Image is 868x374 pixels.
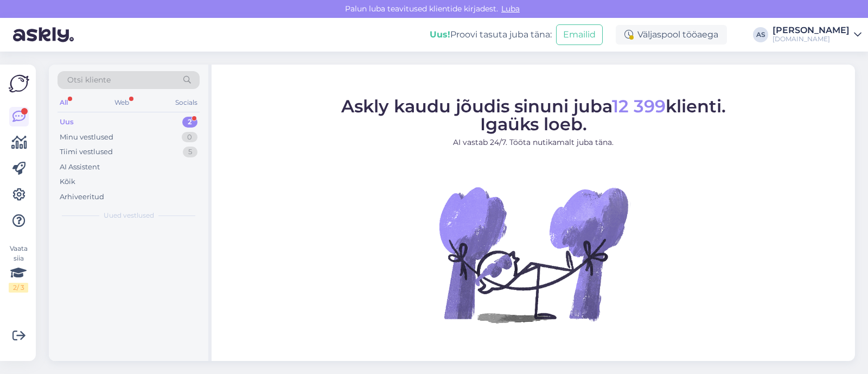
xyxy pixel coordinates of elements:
[60,147,113,157] div: Tiimi vestlused
[616,25,727,45] div: Väljaspool tööaega
[9,283,28,293] div: 2 / 3
[773,35,850,43] div: [DOMAIN_NAME]
[60,162,100,173] div: AI Assistent
[112,96,131,110] div: Web
[556,24,603,45] button: Emailid
[436,156,631,352] img: No Chat active
[430,28,552,41] div: Proovi tasuta juba täna:
[9,244,28,293] div: Vaata siia
[183,147,197,157] div: 5
[341,95,726,134] span: Askly kaudu jõudis sinuni juba klienti. Igaüks loeb.
[60,176,75,187] div: Kõik
[60,132,113,143] div: Minu vestlused
[67,74,111,86] span: Otsi kliente
[58,96,70,110] div: All
[612,95,666,116] span: 12 399
[341,136,726,148] p: AI vastab 24/7. Tööta nutikamalt juba täna.
[773,26,850,35] div: [PERSON_NAME]
[104,211,154,220] span: Uued vestlused
[9,73,29,94] img: Askly Logo
[173,96,200,110] div: Socials
[753,27,768,42] div: AS
[60,192,104,202] div: Arhiveeritud
[430,29,450,40] b: Uus!
[498,4,523,14] span: Luba
[773,26,861,43] a: [PERSON_NAME][DOMAIN_NAME]
[182,117,197,128] div: 2
[182,132,197,143] div: 0
[60,117,74,128] div: Uus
